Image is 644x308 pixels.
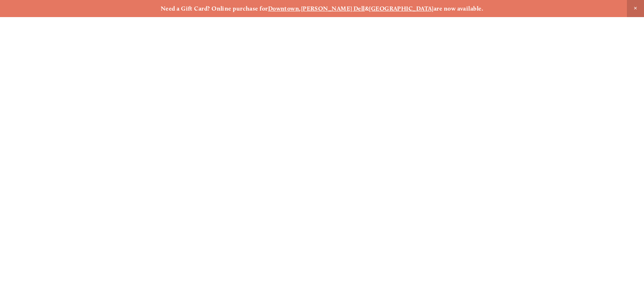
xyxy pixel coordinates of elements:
[365,5,369,12] strong: &
[299,5,301,12] strong: ,
[434,5,483,12] strong: are now available.
[268,5,299,12] a: Downtown
[369,5,434,12] a: [GEOGRAPHIC_DATA]
[301,5,365,12] a: [PERSON_NAME] Dell
[161,5,268,12] strong: Need a Gift Card? Online purchase for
